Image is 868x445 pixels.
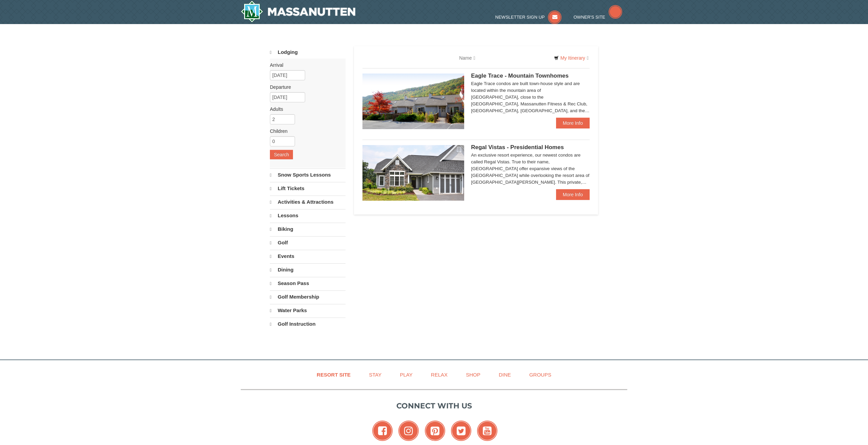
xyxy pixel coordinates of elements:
a: Resort Site [308,367,359,382]
img: 19218991-1-902409a9.jpg [362,145,464,201]
a: My Itinerary [550,53,593,63]
img: Massanutten Resort Logo [241,1,355,22]
a: Activities & Attractions [270,196,346,208]
a: Season Pass [270,277,346,290]
a: Snow Sports Lessons [270,168,346,181]
a: Lodging [270,46,346,59]
span: Newsletter Sign Up [495,15,545,20]
p: Connect with us [241,400,627,411]
a: Newsletter Sign Up [495,15,562,20]
a: More Info [556,118,590,128]
a: Play [391,367,421,382]
a: More Info [556,189,590,200]
label: Arrival [270,62,340,68]
span: Regal Vistas - Presidential Homes [471,144,564,150]
a: Lift Tickets [270,182,346,195]
label: Children [270,128,340,135]
a: Water Parks [270,304,346,317]
a: Relax [422,367,456,382]
a: Events [270,250,346,263]
label: Adults [270,106,340,113]
div: An exclusive resort experience, our newest condos are called Regal Vistas. True to their name, [G... [471,152,590,186]
a: Biking [270,223,346,236]
a: Golf Instruction [270,318,346,330]
img: 19218983-1-9b289e55.jpg [362,74,464,129]
a: Name [454,51,480,65]
a: Golf Membership [270,290,346,303]
a: Golf [270,236,346,249]
a: Shop [457,367,489,382]
a: Massanutten Resort [241,1,355,22]
a: Dining [270,263,346,276]
button: Search [270,150,293,159]
span: Eagle Trace - Mountain Townhomes [471,73,569,79]
a: Groups [521,367,560,382]
div: Eagle Trace condos are built town-house style and are located within the mountain area of [GEOGRA... [471,80,590,114]
label: Departure [270,84,340,90]
a: Lessons [270,209,346,222]
a: Dine [490,367,519,382]
span: Owner's Site [574,15,606,20]
a: Stay [360,367,390,382]
a: Owner's Site [574,15,623,20]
